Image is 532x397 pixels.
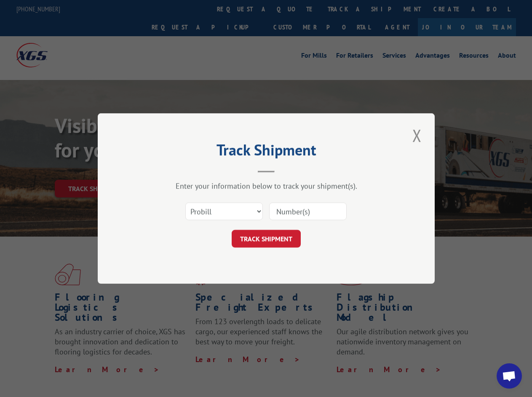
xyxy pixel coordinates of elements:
input: Number(s) [269,202,347,220]
button: Close modal [410,124,424,147]
a: Open chat [497,363,522,389]
button: TRACK SHIPMENT [232,230,301,248]
h2: Track Shipment [140,144,393,160]
div: Enter your information below to track your shipment(s). [140,181,393,191]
